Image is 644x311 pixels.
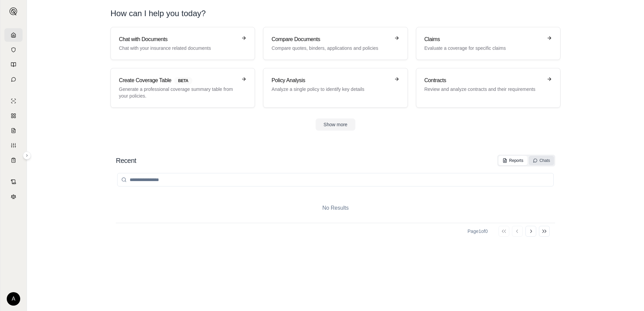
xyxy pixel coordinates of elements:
[9,7,18,15] img: Expand sidebar
[119,86,237,99] p: Generate a professional coverage summary table from your policies.
[271,35,390,43] h3: Compare Documents
[533,158,550,163] div: Chats
[116,156,136,165] h2: Recent
[424,35,543,43] h3: Claims
[424,86,543,93] p: Review and analyze contracts and their requirements
[416,68,560,108] a: ContractsReview and analyze contracts and their requirements
[271,86,390,93] p: Analyze a single policy to identify key details
[110,8,560,19] h1: How can I help you today?
[503,158,523,163] div: Reports
[263,68,408,108] a: Policy AnalysisAnalyze a single policy to identify key details
[7,292,20,306] div: A
[424,76,543,84] h3: Contracts
[468,228,488,235] div: Page 1 of 0
[4,153,23,167] a: Coverage Table
[116,193,555,223] div: No Results
[119,35,237,43] h3: Chat with Documents
[119,45,237,51] p: Chat with your insurance related documents
[119,76,237,84] h3: Create Coverage Table
[416,27,560,60] a: ClaimsEvaluate a coverage for specific claims
[271,45,390,51] p: Compare quotes, binders, applications and policies
[4,139,23,152] a: Custom Report
[110,27,255,60] a: Chat with DocumentsChat with your insurance related documents
[316,118,356,131] button: Show more
[498,156,527,165] button: Reports
[529,156,554,165] button: Chats
[271,76,390,84] h3: Policy Analysis
[4,175,23,188] a: Contract Analysis
[4,43,23,57] a: Documents Vault
[4,58,23,71] a: Prompt Library
[7,5,20,18] button: Expand sidebar
[4,124,23,137] a: Claim Coverage
[4,28,23,42] a: Home
[263,27,408,60] a: Compare DocumentsCompare quotes, binders, applications and policies
[4,190,23,203] a: Legal Search Engine
[4,109,23,123] a: Policy Comparisons
[110,68,255,108] a: Create Coverage TableBETAGenerate a professional coverage summary table from your policies.
[4,73,23,86] a: Chat
[174,77,192,84] span: BETA
[23,151,31,160] button: Expand sidebar
[424,45,543,51] p: Evaluate a coverage for specific claims
[4,94,23,108] a: Single Policy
